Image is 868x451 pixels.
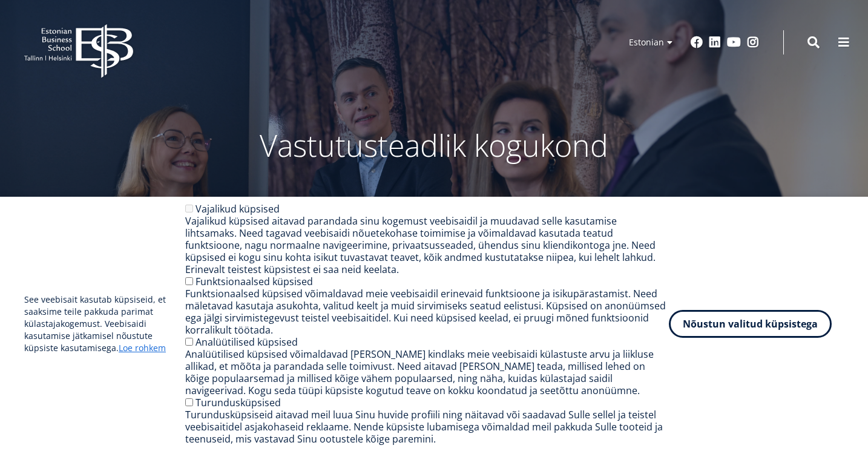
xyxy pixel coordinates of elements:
[185,288,669,336] div: Funktsionaalsed küpsised võimaldavad meie veebisaidil erinevaid funktsioone ja isikupärastamist. ...
[185,348,669,397] div: Analüütilised küpsised võimaldavad [PERSON_NAME] kindlaks meie veebisaidi külastuste arvu ja liik...
[691,36,703,48] a: Facebook
[185,409,669,445] div: Turundusküpsiseid aitavad meil luua Sinu huvide profiili ning näitavad või saadavad Sulle sellel ...
[727,36,741,48] a: Youtube
[196,396,281,409] label: Turundusküpsised
[196,335,298,349] label: Analüütilised küpsised
[24,294,185,354] p: See veebisait kasutab küpsiseid, et saaksime teile pakkuda parimat külastajakogemust. Veebisaidi ...
[119,342,166,354] a: Loe rohkem
[669,310,832,338] button: Nõustun valitud küpsistega
[196,202,280,216] label: Vajalikud küpsised
[113,127,755,163] p: Vastutusteadlik kogukond
[709,36,721,48] a: Linkedin
[747,36,759,48] a: Instagram
[185,215,669,275] div: Vajalikud küpsised aitavad parandada sinu kogemust veebisaidil ja muudavad selle kasutamise lihts...
[196,275,313,288] label: Funktsionaalsed küpsised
